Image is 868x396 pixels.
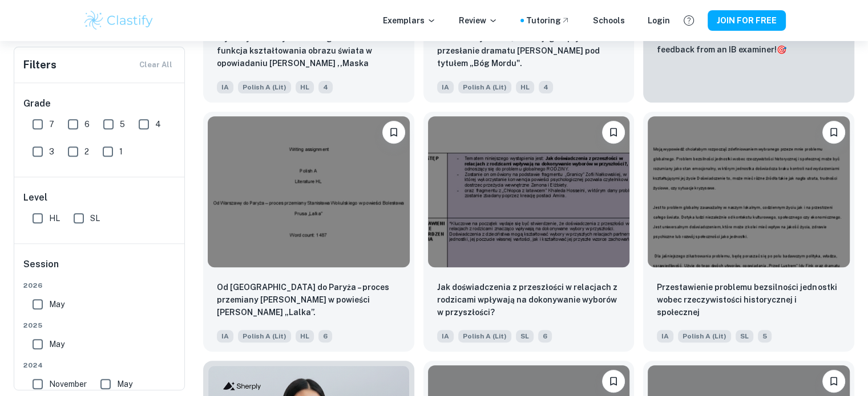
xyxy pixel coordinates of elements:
[437,330,454,342] span: IA
[217,32,401,71] p: Wykorzystanie symboli i alegorii oraz ich funkcja kształtowania obrazu świata w opowiadaniu Edgar...
[437,81,454,93] span: IA
[459,14,498,27] p: Review
[217,81,233,93] span: IA
[648,116,850,267] img: Polish A (Lit) IA example thumbnail: Przestawienie problemu bezsilności jedno
[437,281,621,319] p: Jak doświadczenia z przeszłości w relacjach z rodzicami wpływają na dokonywanie wyborów w przyszł...
[678,330,731,342] span: Polish A (Lit)
[382,121,405,144] button: Please log in to bookmark exemplars
[758,330,772,342] span: 5
[238,81,291,93] span: Polish A (Lit)
[117,378,132,390] span: May
[822,121,845,144] button: Please log in to bookmark exemplars
[49,212,60,224] span: HL
[458,81,511,93] span: Polish A (Lit)
[23,320,176,330] span: 2025
[538,330,552,342] span: 6
[539,81,553,93] span: 4
[119,145,123,158] span: 1
[602,370,625,393] button: Please log in to bookmark exemplars
[593,14,625,27] a: Schools
[679,11,699,30] button: Help and Feedback
[238,330,291,342] span: Polish A (Lit)
[657,281,841,319] p: Przestawienie problemu bezsilności jednostki wobec rzeczywistości historycznej i społecznej
[84,118,90,130] span: 6
[708,10,786,31] button: JOIN FOR FREE
[602,121,625,144] button: Please log in to bookmark exemplars
[90,212,100,224] span: SL
[648,14,670,27] a: Login
[428,116,630,267] img: Polish A (Lit) IA example thumbnail: Jak doświadczenia z przeszłości w relacj
[49,118,54,130] span: 7
[155,118,161,130] span: 4
[83,9,155,32] img: Clastify logo
[49,338,64,350] span: May
[217,281,401,319] p: Od Warszawy do Paryża – proces przemiany Stanisława Wokulskiego w powieści Bolesława Prusa „Lalka”.
[49,378,87,390] span: November
[203,112,414,352] a: Please log in to bookmark exemplarsOd Warszawy do Paryża – proces przemiany Stanisława Wokulskieg...
[822,370,845,393] button: Please log in to bookmark exemplars
[437,32,621,70] p: Groteskowy obraz świata i jego wpływ na przesłanie dramatu Yasminy Rezy pod tytułem „Bóg Mordu".
[736,330,753,342] span: SL
[643,112,854,352] a: Please log in to bookmark exemplarsPrzestawienie problemu bezsilności jednostki wobec rzeczywisto...
[657,330,673,342] span: IA
[49,298,64,311] span: May
[777,45,786,54] span: 🎯
[657,31,841,56] p: Want full marks on your IA ? Get expert feedback from an IB examiner!
[23,191,176,205] h6: Level
[120,118,125,130] span: 5
[526,14,570,27] a: Tutoring
[23,280,176,291] span: 2026
[84,145,89,158] span: 2
[296,330,314,342] span: HL
[516,330,534,342] span: SL
[23,258,176,280] h6: Session
[318,330,332,342] span: 6
[23,97,176,111] h6: Grade
[49,145,54,158] span: 3
[217,330,233,342] span: IA
[208,116,410,267] img: Polish A (Lit) IA example thumbnail: Od Warszawy do Paryża – proces przemiany
[516,81,534,93] span: HL
[383,14,436,27] p: Exemplars
[23,57,56,73] h6: Filters
[318,81,333,93] span: 4
[458,330,511,342] span: Polish A (Lit)
[23,360,176,370] span: 2024
[423,112,635,352] a: Please log in to bookmark exemplarsJak doświadczenia z przeszłości w relacjach z rodzicami wpływa...
[296,81,314,93] span: HL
